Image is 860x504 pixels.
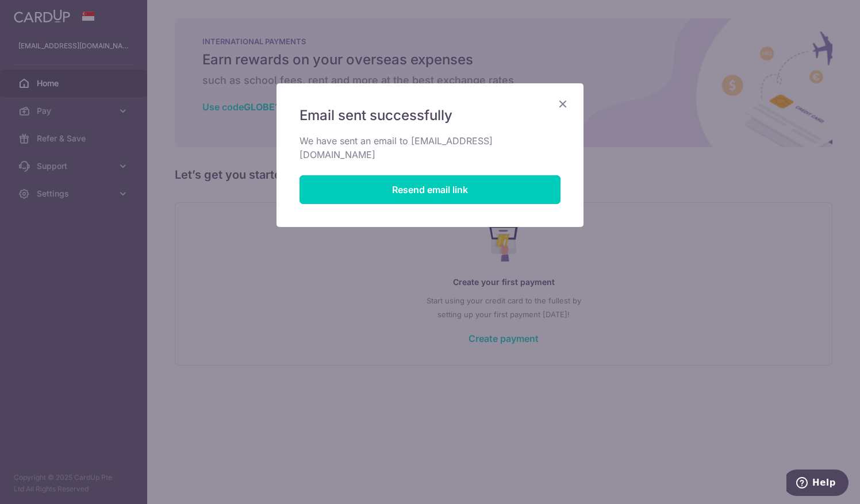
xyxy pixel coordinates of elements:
[786,470,849,498] iframe: Opens a widget where you can find more information
[556,97,570,111] button: Close
[300,134,560,161] p: We have sent an email to [EMAIL_ADDRESS][DOMAIN_NAME]
[300,175,560,204] button: Resend email link
[300,106,452,125] span: Email sent successfully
